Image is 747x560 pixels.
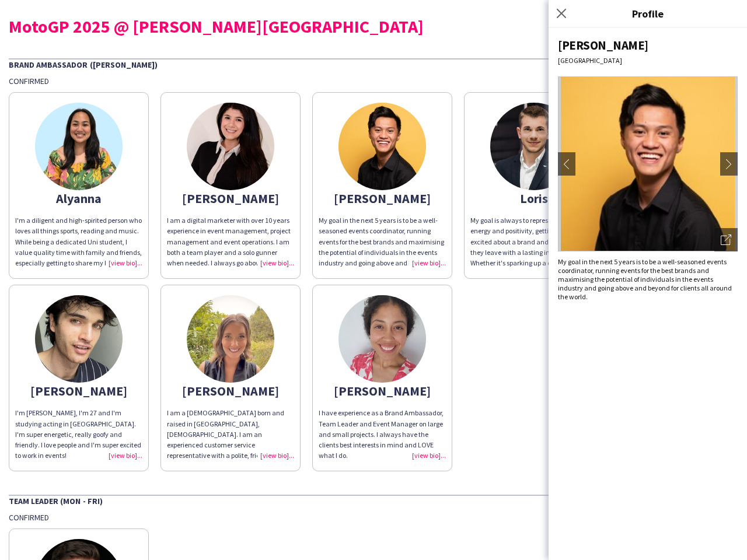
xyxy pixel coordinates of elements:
div: Open photos pop-in [714,228,738,251]
div: [GEOGRAPHIC_DATA] [558,56,738,65]
div: [PERSON_NAME] [558,37,738,53]
div: [PERSON_NAME] [319,386,446,396]
img: thumb-6600dda6a58b6.jpg [490,103,578,190]
img: thumb-62eb41afc025d.jpg [338,103,426,190]
div: I have experience as a Brand Ambassador, Team Leader and Event Manager on large and small project... [319,408,446,461]
div: MotoGP 2025 @ [PERSON_NAME][GEOGRAPHIC_DATA] [9,17,738,35]
div: [PERSON_NAME] [167,386,294,396]
div: I'm a diligent and high-spirited person who loves all things sports, reading and music. While bei... [15,215,142,268]
div: I am a digital marketer with over 10 years experience in event management, project management and... [167,215,294,268]
h3: Profile [549,6,747,21]
div: Confirmed [9,76,738,86]
img: thumb-65540c925499e.jpeg [187,295,274,383]
img: thumb-660cbe850bd74.jpg [338,295,426,383]
div: [PERSON_NAME] [319,193,446,204]
div: Team Leader (Mon - Fri) [9,495,738,506]
div: [PERSON_NAME] [15,386,142,396]
div: Loris [470,193,598,204]
img: Crew avatar or photo [558,76,738,251]
img: thumb-62e9e87426306.jpeg [187,103,274,190]
span: I'm [PERSON_NAME], I'm 27 and I'm studying acting in [GEOGRAPHIC_DATA]. I'm super energetic, real... [15,408,141,460]
span: My goal in the next 5 years is to be a well-seasoned events coordinator, running events for the b... [558,257,732,301]
img: thumb-65c0bc1d2998a.jpg [35,103,123,190]
div: My goal is always to represent a client with energy and positivity, getting people excited about ... [470,215,598,268]
span: My goal in the next 5 years is to be a well-seasoned events coordinator, running events for the b... [319,216,446,278]
img: thumb-64100373c9d56.jpeg [35,295,123,383]
div: Brand Ambassador ([PERSON_NAME]) [9,58,738,70]
div: Alyanna [15,193,142,204]
div: I am a [DEMOGRAPHIC_DATA] born and raised in [GEOGRAPHIC_DATA], [DEMOGRAPHIC_DATA]. I am an exper... [167,408,294,461]
div: [PERSON_NAME] [167,193,294,204]
div: Confirmed [9,512,738,523]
